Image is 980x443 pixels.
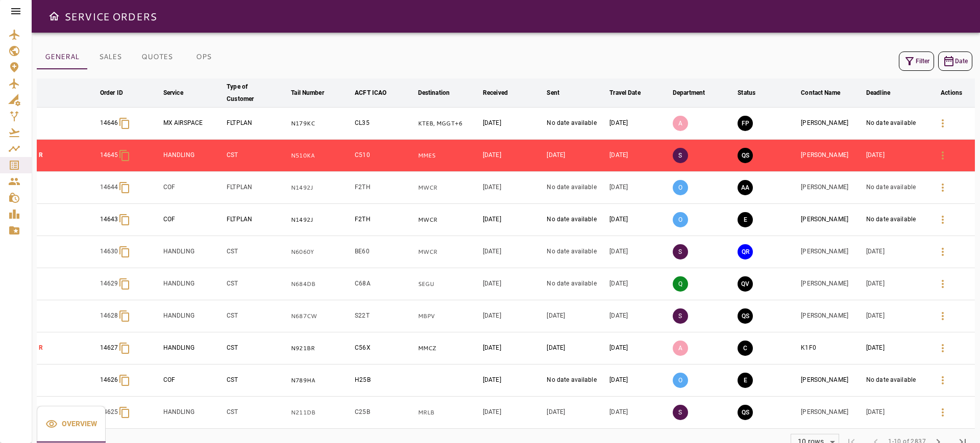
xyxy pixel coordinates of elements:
p: S [673,244,688,259]
button: EXECUTION [738,212,753,227]
button: Details [930,272,955,296]
td: HANDLING [161,397,225,429]
button: Overview [37,406,106,442]
td: [DATE] [607,300,671,332]
span: Order ID [100,87,136,99]
td: [DATE] [607,172,671,204]
p: A [673,341,688,356]
p: A [673,116,688,131]
p: 14630 [100,247,118,256]
button: Details [930,368,955,393]
td: [DATE] [607,332,671,364]
td: No date available [864,364,928,397]
td: No date available [545,204,607,236]
td: CST [225,397,289,429]
p: R [39,344,96,352]
td: HANDLING [161,268,225,300]
div: Travel Date [609,87,640,99]
span: Tail Number [291,87,337,99]
p: 14646 [100,119,118,127]
span: Travel Date [609,87,653,99]
span: ACFT ICAO [355,87,400,99]
td: [DATE] [607,364,671,397]
button: Date [938,51,972,71]
button: Details [930,240,955,264]
td: HANDLING [161,236,225,268]
div: basic tabs example [37,45,227,69]
p: 14625 [100,408,118,416]
p: R [39,151,96,160]
td: [DATE] [545,300,607,332]
p: S [673,308,688,324]
div: Status [738,87,755,99]
td: HANDLING [161,300,225,332]
span: Status [738,87,769,99]
p: N921BR [291,344,351,353]
td: [DATE] [607,108,671,140]
td: FLTPLAN [225,108,289,140]
td: BE60 [353,236,415,268]
td: [DATE] [481,268,545,300]
p: S [673,148,688,163]
td: [PERSON_NAME] [799,172,864,204]
td: [DATE] [607,397,671,429]
button: QUOTE VALIDATED [738,276,753,292]
td: [DATE] [481,332,545,364]
div: Sent [547,87,559,99]
button: QUOTE SENT [738,405,753,420]
td: [DATE] [864,268,928,300]
p: N179KC [291,119,351,128]
p: N1492J [291,216,351,224]
div: Order ID [100,87,123,99]
td: [DATE] [545,397,607,429]
button: Details [930,111,955,136]
p: MMCZ [418,344,479,353]
span: Deadline [866,87,903,99]
td: [PERSON_NAME] [799,300,864,332]
span: Service [163,87,197,99]
td: HANDLING [161,140,225,172]
p: N789HA [291,376,351,385]
td: [DATE] [607,140,671,172]
td: [PERSON_NAME] [799,108,864,140]
button: Details [930,207,955,232]
td: [DATE] [864,300,928,332]
div: basic tabs example [37,406,106,442]
td: [PERSON_NAME] [799,268,864,300]
button: Open drawer [44,6,64,27]
p: N211DB [291,408,351,417]
span: Destination [418,87,463,99]
td: No date available [545,364,607,397]
p: 14627 [100,344,118,352]
p: N6060Y [291,248,351,256]
td: FLTPLAN [225,204,289,236]
td: C510 [353,140,415,172]
td: FLTPLAN [225,172,289,204]
td: [PERSON_NAME] [799,397,864,429]
p: MWCR [418,216,479,224]
span: Department [673,87,718,99]
p: 14645 [100,151,118,160]
p: SEGU [418,280,479,289]
td: No date available [864,204,928,236]
td: [PERSON_NAME] [799,204,864,236]
div: Contact Name [801,87,840,99]
td: C68A [353,268,415,300]
td: C56X [353,332,415,364]
button: Details [930,336,955,360]
p: 14628 [100,311,118,320]
p: 14626 [100,376,118,384]
td: CST [225,300,289,332]
div: Destination [418,87,450,99]
button: GENERAL [37,45,87,69]
td: CL35 [353,108,415,140]
p: N510KA [291,151,351,160]
td: [DATE] [607,204,671,236]
p: O [673,212,688,227]
button: QUOTE REQUESTED [738,244,753,259]
p: 14644 [100,183,118,192]
td: No date available [545,108,607,140]
td: F2TH [353,172,415,204]
td: [DATE] [481,364,545,397]
div: Type of Customer [227,81,274,105]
